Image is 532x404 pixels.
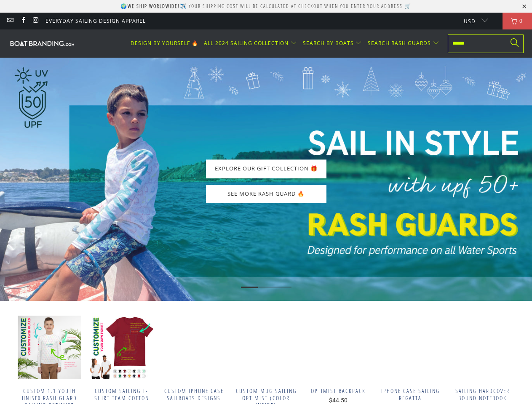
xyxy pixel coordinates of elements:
[128,3,180,10] strong: We ship worldwide!
[18,316,81,379] img: Custom 1.1 Youth Unisex Rash Guard Sailing Optimist
[162,316,225,379] a: Custom Iphone Case Sailboats Designs Custom Iphone Case Sailboats Designs
[368,40,431,47] span: SEARCH RASH GUARDS
[234,316,298,379] a: Custom Mug Sailing Optimist (Color Inside) Custom Mug Sailing Optimist (Color Inside)
[32,17,39,24] a: Boatbranding on Instagram
[303,40,354,47] span: SEARCH BY BOATS
[451,316,514,379] a: Boatbranding Lime Sailing Hardcover bound notebook Sailing-Gift Regatta Yacht Sailing-Lifestyle S...
[503,13,532,29] a: 0
[206,185,326,203] a: SEE MORE RASH GUARD 🔥
[131,40,198,47] span: DESIGN BY YOURSELF 🔥
[258,287,275,288] li: Page dot 2
[131,34,439,53] nav: Translation missing: en.navigation.header.main_nav
[303,34,362,53] summary: SEARCH BY BOATS
[19,17,26,24] a: Boatbranding on Facebook
[457,13,488,29] button: USD
[90,316,153,379] img: Custom Sailing T-Shirt Team Cotton
[204,34,297,53] summary: ALL 2024 SAILING COLLECTION
[379,316,442,379] a: iPhone Case Sailing Regatta iPhone Case Sailing Regatta
[379,388,442,402] span: iPhone Case Sailing Regatta
[306,388,370,404] a: Optimist Backpack $44.50
[368,34,439,53] summary: SEARCH RASH GUARDS
[18,316,81,379] a: Custom 1.1 Youth Unisex Rash Guard Sailing Optimist Custom 1.1 Youth Unisex Rash Guard Sailing Op...
[120,3,412,10] p: 🌍 ✈️ Your shipping cost will be calculated at checkout when you enter your address 🛒
[451,388,514,402] span: Sailing Hardcover bound notebook
[90,316,153,379] a: Custom Sailing T-Shirt Team Cotton Custom Sailing T-Shirt Team Cotton
[162,388,225,402] span: Custom Iphone Case Sailboats Designs
[464,18,476,25] span: USD
[6,17,13,24] a: Email Boatbranding
[204,40,289,47] span: ALL 2024 SAILING COLLECTION
[241,287,258,288] li: Page dot 1
[45,16,146,26] a: Everyday Sailing Design Apparel
[90,388,153,402] span: Custom Sailing T-Shirt Team Cotton
[131,34,198,53] a: DESIGN BY YOURSELF 🔥
[8,39,76,47] img: Boatbranding
[517,13,525,29] span: 0
[329,397,348,404] span: $44.50
[306,316,370,379] a: Boatbranding Optimist Backpack Sailing-Gift Regatta Yacht Sailing-Lifestyle Sailing-Apparel Nauti...
[206,160,326,178] a: EXPLORE OUR GIFT COLLECTION 🎁
[306,388,370,395] span: Optimist Backpack
[275,287,291,288] li: Page dot 3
